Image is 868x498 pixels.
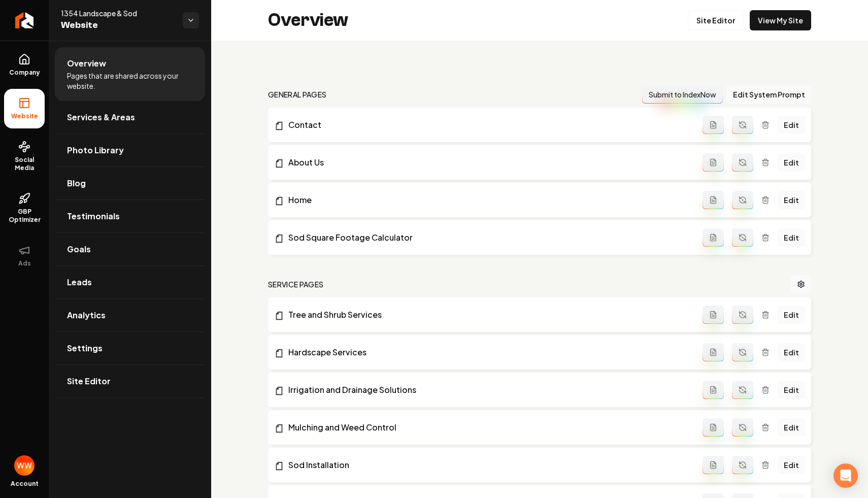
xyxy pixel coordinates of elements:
[268,89,327,99] h2: general pages
[778,343,805,361] a: Edit
[55,365,205,397] a: Site Editor
[67,210,120,222] span: Testimonials
[7,112,42,120] span: Website
[274,459,703,471] a: Sod Installation
[14,259,35,268] span: Ads
[67,243,91,255] span: Goals
[703,418,724,437] button: Add admin page prompt
[15,12,34,28] img: Rebolt Logo
[55,266,205,298] a: Leads
[778,191,805,209] a: Edit
[703,228,724,247] button: Add admin page prompt
[14,455,35,476] button: Open user button
[833,463,858,488] div: Open Intercom Messenger
[750,10,811,30] a: View My Site
[67,309,106,321] span: Analytics
[55,167,205,200] a: Blog
[688,10,744,30] a: Site Editor
[61,18,175,32] span: Website
[67,276,92,288] span: Leads
[274,309,703,321] a: Tree and Shrub Services
[4,156,45,172] span: Social Media
[55,200,205,233] a: Testimonials
[55,134,205,167] a: Photo Library
[703,153,724,172] button: Add admin page prompt
[727,85,811,104] button: Edit System Prompt
[778,418,805,437] a: Edit
[642,85,723,104] button: Submit to IndexNow
[703,116,724,134] button: Add admin page prompt
[778,116,805,134] a: Edit
[4,132,45,180] a: Social Media
[55,299,205,331] a: Analytics
[703,343,724,361] button: Add admin page prompt
[274,194,703,206] a: Home
[778,381,805,399] a: Edit
[274,231,703,244] a: Sod Square Footage Calculator
[274,346,703,358] a: Hardscape Services
[274,119,703,131] a: Contact
[778,306,805,324] a: Edit
[268,279,324,289] h2: Service Pages
[778,228,805,247] a: Edit
[703,456,724,474] button: Add admin page prompt
[778,456,805,474] a: Edit
[67,342,103,354] span: Settings
[61,8,175,18] span: 1354 Landscape & Sod
[55,332,205,364] a: Settings
[67,177,86,189] span: Blog
[4,45,45,85] a: Company
[4,208,45,224] span: GBP Optimizer
[274,421,703,434] a: Mulching and Weed Control
[274,384,703,396] a: Irrigation and Drainage Solutions
[55,233,205,265] a: Goals
[14,455,35,476] img: Will Wallace
[67,144,124,156] span: Photo Library
[67,111,135,123] span: Services & Areas
[778,153,805,172] a: Edit
[703,191,724,209] button: Add admin page prompt
[4,236,45,276] button: Ads
[55,101,205,134] a: Services & Areas
[703,381,724,399] button: Add admin page prompt
[703,306,724,324] button: Add admin page prompt
[274,156,703,169] a: About Us
[11,480,39,488] span: Account
[67,71,193,91] span: Pages that are shared across your website.
[67,375,111,387] span: Site Editor
[5,69,44,77] span: Company
[4,184,45,232] a: GBP Optimizer
[67,57,106,70] span: Overview
[268,10,348,30] h2: Overview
